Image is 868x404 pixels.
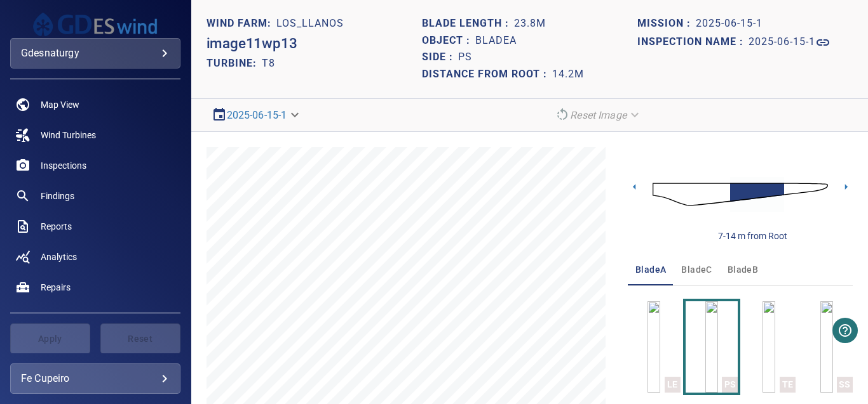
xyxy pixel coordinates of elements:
[41,98,79,111] span: Map View
[207,104,308,126] div: 2025-06-15-1
[637,18,696,30] h1: Mission :
[458,51,472,63] h1: PS
[749,35,831,50] a: 2025-06-15-1
[635,262,666,278] span: bladeA
[422,68,552,81] h1: Distance from root :
[686,301,738,393] button: PS
[722,377,738,393] div: PS
[648,301,660,393] a: LE
[475,35,517,47] h1: bladeA
[21,368,170,389] div: Fe Cupeiro
[41,159,86,172] span: Inspections
[41,220,72,233] span: Reports
[550,104,647,126] div: Reset Image
[422,51,458,63] h1: Side :
[10,120,180,150] a: windturbines noActive
[665,377,681,393] div: LE
[718,230,787,242] div: 7-14 m from Root
[10,150,180,181] a: inspections noActive
[262,57,275,69] h2: T8
[10,181,180,211] a: findings noActive
[696,18,763,30] h1: 2025-06-15-1
[32,10,159,38] img: gdesnaturgy-logo
[552,68,584,81] h1: 14.2m
[41,281,71,294] span: Repairs
[801,301,853,393] button: SS
[41,251,77,263] span: Analytics
[570,109,627,121] em: Reset Image
[207,57,262,69] h2: TURBINE:
[207,18,276,30] h1: WIND FARM:
[276,18,344,30] h1: Los_Llanos
[41,190,74,202] span: Findings
[653,173,828,216] img: d
[10,38,180,68] div: gdesnaturgy
[728,262,758,278] span: bladeB
[780,377,796,393] div: TE
[681,262,712,278] span: bladeC
[10,89,180,120] a: map noActive
[749,36,815,48] h1: 2025-06-15-1
[743,301,795,393] button: TE
[820,301,833,393] a: SS
[41,129,96,141] span: Wind Turbines
[10,211,180,242] a: reports noActive
[514,18,546,30] h1: 23.8m
[422,18,514,30] h1: Blade length :
[21,43,170,63] div: gdesnaturgy
[637,36,749,48] h1: Inspection name :
[422,35,475,47] h1: Object :
[763,301,775,393] a: TE
[227,109,287,121] a: 2025-06-15-1
[10,272,180,303] a: repairs noActive
[705,301,718,393] a: PS
[10,242,180,272] a: analytics noActive
[837,377,853,393] div: SS
[207,35,297,52] h2: image11wp13
[628,301,680,393] button: LE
